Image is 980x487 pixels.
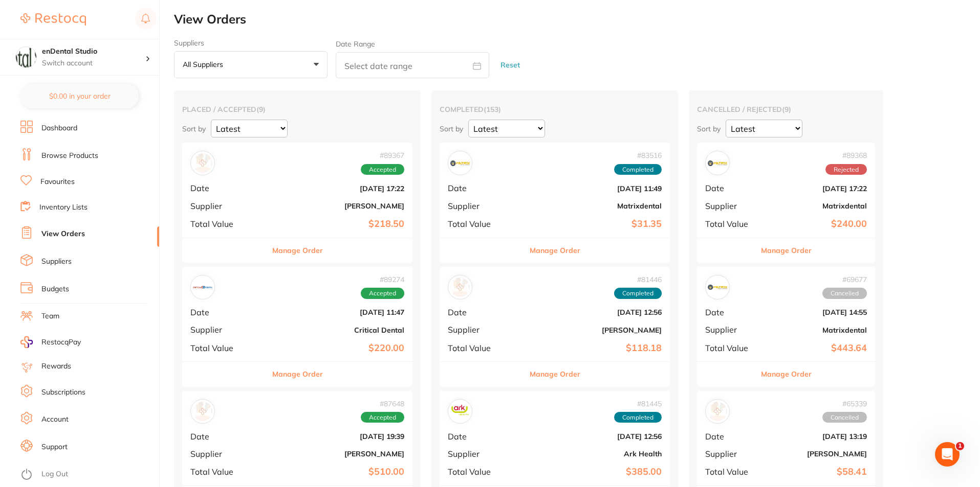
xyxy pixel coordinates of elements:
button: Reset [497,52,523,79]
a: Rewards [41,361,71,372]
span: Supplier [190,449,259,458]
a: Suppliers [41,257,72,267]
button: Manage Order [761,238,812,263]
b: $58.41 [765,467,867,477]
label: Suppliers [174,39,328,47]
span: RestocqPay [41,337,81,347]
span: # 81445 [614,400,662,408]
button: All suppliers [174,51,328,79]
span: Total Value [705,343,756,353]
b: Matrixdental [765,326,867,334]
span: Completed [614,288,662,299]
span: # 83516 [614,151,662,159]
span: Total Value [190,343,259,353]
span: Accepted [361,164,404,175]
span: Date [448,183,516,193]
p: Switch account [42,58,145,68]
label: Date Range [336,40,375,48]
span: # 81446 [614,275,662,284]
b: $510.00 [267,467,404,477]
span: Date [190,432,259,441]
span: Date [190,183,259,193]
button: Manage Order [761,362,812,386]
span: Supplier [448,201,516,211]
span: Cancelled [822,412,867,423]
button: Log Out [20,467,156,483]
span: # 89274 [361,275,404,284]
b: [PERSON_NAME] [267,202,404,210]
a: Dashboard [41,123,77,133]
span: Date [448,308,516,317]
b: $218.50 [267,219,404,229]
button: $0.00 in your order [20,84,139,108]
span: Supplier [448,449,516,458]
span: Date [705,183,756,193]
span: # 87648 [361,400,404,408]
a: View Orders [41,229,85,239]
span: # 89368 [825,151,867,159]
span: 1 [956,442,964,450]
h4: enDental Studio [42,47,145,57]
span: Completed [614,412,662,423]
span: # 89367 [361,151,404,159]
span: Accepted [361,412,404,423]
a: Log Out [41,469,68,479]
b: [DATE] 13:19 [765,432,867,440]
input: Select date range [336,52,489,78]
b: $385.00 [525,467,662,477]
button: Manage Order [272,238,323,263]
img: Matrixdental [708,277,727,297]
img: RestocqPay [20,336,33,348]
img: Adam Dental [708,402,727,421]
img: Adam Dental [193,153,212,173]
span: Total Value [448,219,516,228]
span: # 69677 [822,275,867,284]
span: Date [705,308,756,317]
img: enDental Studio [16,47,36,67]
b: [DATE] 12:56 [525,432,662,440]
b: [PERSON_NAME] [267,450,404,458]
span: # 65339 [822,400,867,408]
p: Sort by [697,124,721,133]
b: [DATE] 11:49 [525,184,662,193]
b: Matrixdental [525,202,662,210]
b: $240.00 [765,219,867,229]
a: Team [41,311,59,321]
span: Date [448,432,516,441]
b: [DATE] 17:22 [267,184,404,193]
p: Sort by [440,124,463,133]
img: Henry Schein Halas [193,402,212,421]
button: Manage Order [530,238,580,263]
img: Restocq Logo [20,13,86,26]
span: Supplier [448,325,516,334]
h2: cancelled / rejected ( 9 ) [697,105,875,114]
span: Supplier [705,325,756,334]
button: Manage Order [272,362,323,386]
b: [DATE] 11:47 [267,308,404,316]
span: Completed [614,164,662,175]
img: Critical Dental [193,277,212,297]
a: Account [41,414,69,425]
a: Inventory Lists [39,202,88,213]
p: All suppliers [183,60,227,69]
img: Matrixdental [708,153,727,173]
b: $220.00 [267,343,404,354]
span: Total Value [705,467,756,476]
span: Total Value [190,219,259,228]
span: Cancelled [822,288,867,299]
span: Supplier [705,201,756,211]
a: Subscriptions [41,387,85,398]
a: Restocq Logo [20,8,86,31]
b: [PERSON_NAME] [765,450,867,458]
span: Total Value [705,219,756,228]
a: Favourites [40,177,75,187]
span: Supplier [190,201,259,211]
b: Ark Health [525,450,662,458]
b: Critical Dental [267,326,404,334]
b: [DATE] 12:56 [525,308,662,316]
h2: View Orders [174,12,980,27]
div: Adam Dental#89367AcceptedDate[DATE] 17:22Supplier[PERSON_NAME]Total Value$218.50Manage Order [182,143,412,263]
b: $31.35 [525,219,662,229]
div: Critical Dental#89274AcceptedDate[DATE] 11:47SupplierCritical DentalTotal Value$220.00Manage Order [182,267,412,387]
iframe: Intercom live chat [935,442,960,467]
